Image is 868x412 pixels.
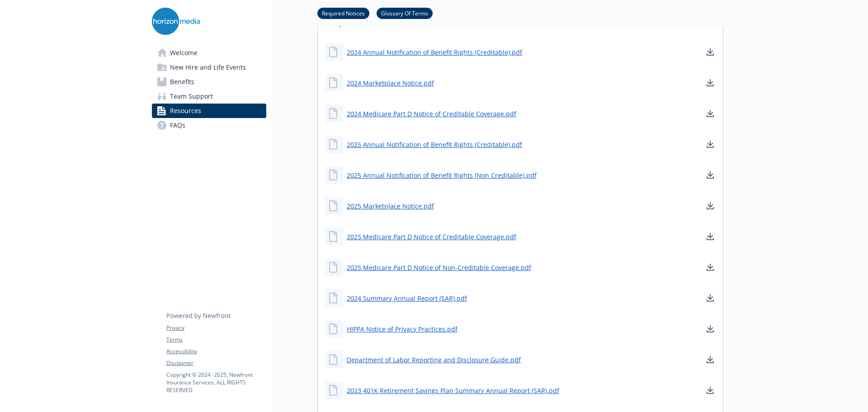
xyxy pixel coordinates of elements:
a: download document [705,170,716,180]
a: 2025 Marketplace Notice.pdf [347,201,434,211]
a: Team Support [152,89,266,104]
span: FAQs [170,118,185,133]
a: download document [705,77,716,88]
a: Resources [152,104,266,118]
a: 2024 Summary Annual Report (SAR).pdf [347,294,467,303]
a: download document [705,108,716,119]
a: download document [705,323,716,334]
a: download document [705,139,716,150]
span: Team Support [170,89,213,104]
a: Accessibility [166,347,266,355]
a: 2025 Annual Notification of Benefit Rights (Creditable).pdf [347,140,522,149]
a: Required Notices [317,9,369,17]
a: download document [705,354,716,365]
a: download document [705,262,716,273]
a: 2025 Medicare Part D Notice of Creditable Coverage.pdf [347,232,516,242]
a: download document [705,293,716,303]
a: 2023 401K Retirement Savings Plan Summary Annual Report (SAR).pdf [347,386,559,395]
span: Benefits [170,75,194,89]
a: Welcome [152,46,266,60]
a: Benefits [152,75,266,89]
a: 2024 Medicare Part D Notice of Creditable Coverage.pdf [347,109,516,118]
span: Resources [170,104,201,118]
a: 2025 Medicare Part D Notice of Non-Creditable Coverage.pdf [347,263,531,272]
a: 2024 Annual Notification of Benefit Rights (Creditable).pdf [347,47,522,57]
p: Copyright © 2024 - 2025 , Newfront Insurance Services, ALL RIGHTS RESERVED [166,371,266,394]
a: 2025 Annual Notification of Benefit Rights (Non Creditable).pdf [347,170,537,180]
a: download document [705,385,716,396]
a: New Hire and Life Events [152,60,266,75]
a: Disclaimer [166,359,266,367]
a: Glossary Of Terms [377,9,433,17]
span: Welcome [170,46,198,60]
a: 2024 Marketplace Notice.pdf [347,78,434,88]
a: HIPPA Notice of Privacy Practices.pdf [347,324,458,334]
a: download document [705,231,716,242]
a: Department of Labor Reporting and Disclosure Guide.pdf [347,355,521,365]
span: New Hire and Life Events [170,60,246,75]
a: Privacy [166,324,266,332]
a: Terms [166,336,266,344]
a: download document [705,200,716,211]
a: FAQs [152,118,266,133]
a: download document [705,47,716,57]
